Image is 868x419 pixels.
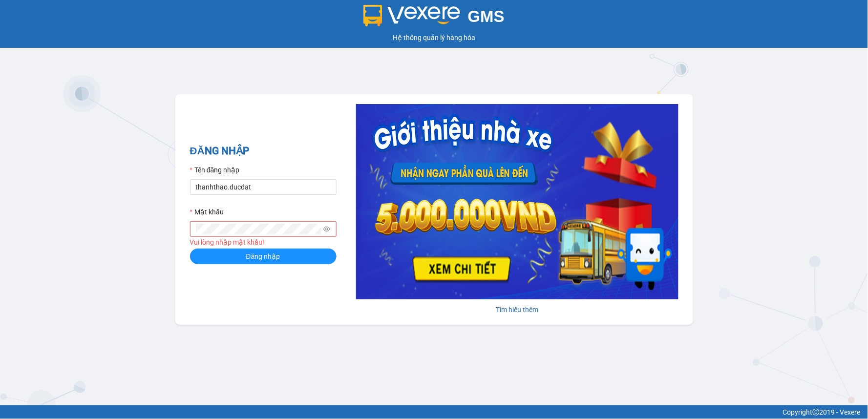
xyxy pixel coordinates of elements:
[7,407,861,418] div: Copyright 2019 - Vexere
[356,104,678,299] img: banner-0
[2,32,866,43] div: Hệ thống quản lý hàng hóa
[190,165,240,175] label: Tên đăng nhập
[323,226,330,232] span: eye
[190,143,337,159] h2: ĐĂNG NHẬP
[196,224,322,234] input: Mật khẩu
[190,207,224,217] label: Mật khẩu
[356,304,678,315] div: Tìm hiểu thêm
[468,7,505,25] span: GMS
[813,409,820,416] span: copyright
[190,249,337,264] button: Đăng nhập
[363,15,505,22] a: GMS
[363,5,460,26] img: logo 2
[246,251,280,262] span: Đăng nhập
[190,237,337,248] div: Vui lòng nhập mật khẩu!
[190,179,337,195] input: Tên đăng nhập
